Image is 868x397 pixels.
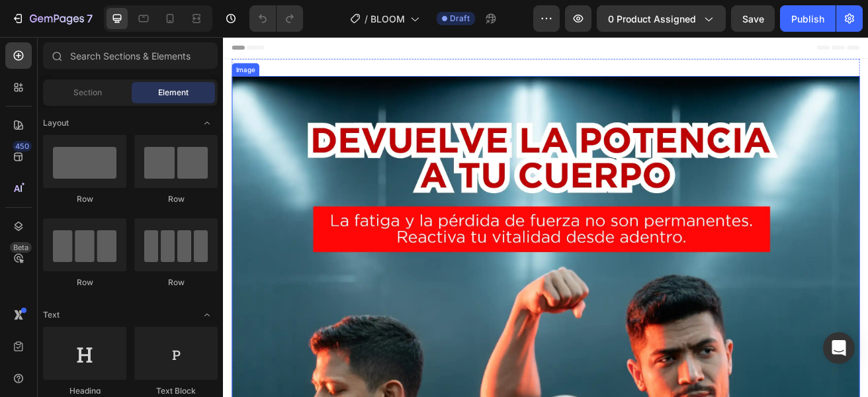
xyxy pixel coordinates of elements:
span: Layout [43,117,69,129]
iframe: Design area [223,37,868,397]
div: Publish [791,12,824,26]
div: Row [134,193,218,205]
span: / [365,12,368,26]
span: Toggle open [196,112,218,134]
span: Text [43,309,60,321]
button: 7 [5,5,99,32]
span: Section [73,87,102,99]
div: Beta [10,242,32,253]
div: Row [43,193,126,205]
div: 450 [13,141,32,152]
div: Undo/Redo [249,5,303,32]
div: Row [43,277,126,288]
span: BLOOM [370,12,405,26]
div: Row [134,277,218,288]
input: Search Sections & Elements [43,42,218,69]
span: Element [158,87,189,99]
span: Save [742,13,764,24]
button: 0 product assigned [597,5,726,32]
div: Heading [43,385,126,397]
button: Publish [780,5,836,32]
span: 0 product assigned [608,12,696,26]
p: 7 [87,11,93,26]
span: Toggle open [196,304,218,326]
span: Draft [450,13,470,24]
button: Save [731,5,775,32]
div: Open Intercom Messenger [823,332,855,364]
div: Text Block [134,385,218,397]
